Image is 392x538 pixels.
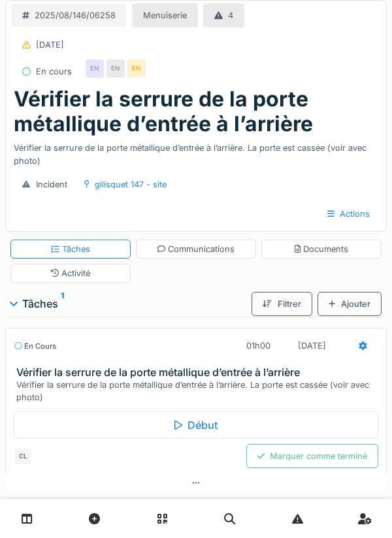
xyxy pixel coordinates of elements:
div: Documents [295,243,349,255]
sup: 1 [61,296,64,311]
div: Vérifier la serrure de la porte métallique d’entrée à l’arrière. La porte est cassée (voir avec p... [14,136,378,166]
h1: Vérifier la serrure de la porte métallique d’entrée à l’arrière [14,87,378,137]
div: gilisquet 147 - site [95,178,167,191]
div: EN [127,59,146,78]
div: Communications [157,243,235,255]
div: [DATE] [298,340,326,352]
div: Tâches [51,243,90,255]
div: 2025/08/146/06258 [35,9,116,22]
div: Filtrer [252,292,312,316]
div: CL [14,447,32,466]
div: 01h00 [246,340,270,352]
div: Ajouter [318,292,382,316]
div: En cours [14,341,56,352]
div: Marquer comme terminé [246,444,378,468]
div: Incident [36,178,67,191]
div: En cours [36,65,72,78]
div: Actions [316,202,381,226]
h3: Vérifier la serrure de la porte métallique d’entrée à l’arrière [16,366,381,379]
div: Menuiserie [143,9,187,22]
div: EN [106,59,125,78]
div: Début [14,411,378,439]
div: [DATE] [36,39,64,51]
div: EN [86,59,104,78]
div: Activité [51,267,91,279]
div: Vérifier la serrure de la porte métallique d’entrée à l’arrière. La porte est cassée (voir avec p... [16,379,381,403]
div: Tâches [10,296,246,311]
div: 4 [228,9,233,22]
